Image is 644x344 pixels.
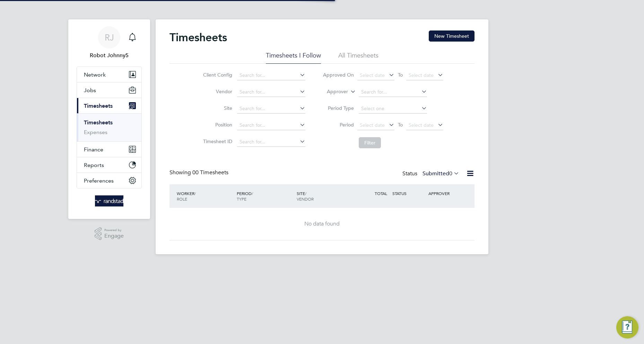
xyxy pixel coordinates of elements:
[77,173,141,188] button: Preferences
[295,187,355,205] div: SITE
[402,169,461,179] div: Status
[169,30,227,44] h2: Timesheets
[84,129,107,135] a: Expenses
[297,196,314,202] span: VENDOR
[77,113,141,141] div: Timesheets
[175,187,235,205] div: WORKER
[84,146,103,153] span: Finance
[77,142,141,157] button: Finance
[359,137,381,148] button: Filter
[323,105,354,111] label: Period Type
[235,187,295,205] div: PERIOD
[68,19,150,219] nav: Main navigation
[84,87,96,94] span: Jobs
[237,104,305,114] input: Search for...
[201,72,232,78] label: Client Config
[360,122,385,128] span: Select date
[252,191,253,196] span: /
[169,169,230,176] div: Showing
[323,72,354,78] label: Approved On
[95,195,124,206] img: randstad-logo-retina.png
[375,191,387,196] span: TOTAL
[201,122,232,128] label: Position
[359,87,427,97] input: Search for...
[396,70,405,79] span: To
[338,51,378,64] li: All Timesheets
[409,72,434,78] span: Select date
[84,162,104,168] span: Reports
[104,233,124,239] span: Engage
[77,26,142,60] a: RJRobot Johnny5
[391,187,427,200] div: STATUS
[77,98,141,113] button: Timesheets
[409,122,434,128] span: Select date
[95,227,124,240] a: Powered byEngage
[201,138,232,144] label: Timesheet ID
[237,137,305,147] input: Search for...
[84,71,106,78] span: Network
[77,51,142,60] span: Robot Johnny5
[396,120,405,129] span: To
[177,196,187,202] span: ROLE
[427,187,463,200] div: APPROVER
[176,220,468,228] div: No data found
[360,72,385,78] span: Select date
[84,177,114,184] span: Preferences
[201,88,232,95] label: Vendor
[77,157,141,173] button: Reports
[237,196,246,202] span: TYPE
[84,103,113,109] span: Timesheets
[449,170,452,177] span: 0
[84,119,113,126] a: Timesheets
[237,71,305,80] input: Search for...
[429,30,475,42] button: New Timesheet
[77,82,141,98] button: Jobs
[77,195,142,206] a: Go to home page
[77,67,141,82] button: Network
[359,104,427,114] input: Select one
[317,88,348,95] label: Approver
[266,51,321,64] li: Timesheets I Follow
[616,316,638,338] button: Engage Resource Center
[105,33,114,42] span: RJ
[323,122,354,128] label: Period
[237,121,305,130] input: Search for...
[104,227,124,233] span: Powered by
[305,191,306,196] span: /
[201,105,232,111] label: Site
[194,191,196,196] span: /
[237,87,305,97] input: Search for...
[192,169,228,176] span: 00 Timesheets
[423,170,459,177] label: Submitted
